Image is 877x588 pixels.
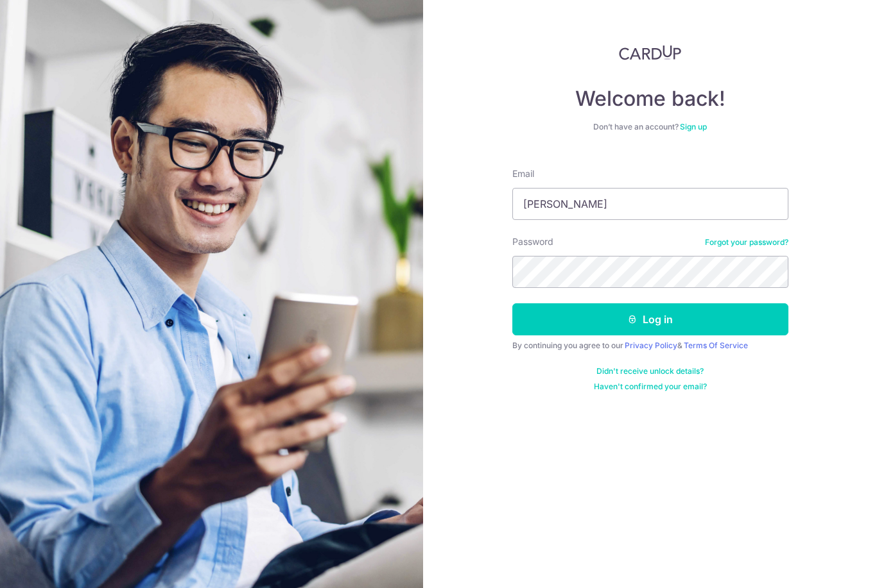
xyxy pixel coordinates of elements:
div: Don’t have an account? [512,122,788,132]
a: Privacy Policy [625,340,677,350]
label: Password [512,235,553,248]
h4: Welcome back! [512,86,788,112]
a: Terms Of Service [684,340,748,350]
label: Email [512,167,534,180]
button: Log in [512,303,788,335]
a: Forgot your password? [705,237,788,248]
input: Enter your Email [512,188,788,220]
a: Didn't receive unlock details? [596,366,704,376]
a: Sign up [680,122,707,131]
div: By continuing you agree to our & [512,340,788,351]
a: Haven't confirmed your email? [594,382,707,392]
img: CardUp Logo [619,45,682,60]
